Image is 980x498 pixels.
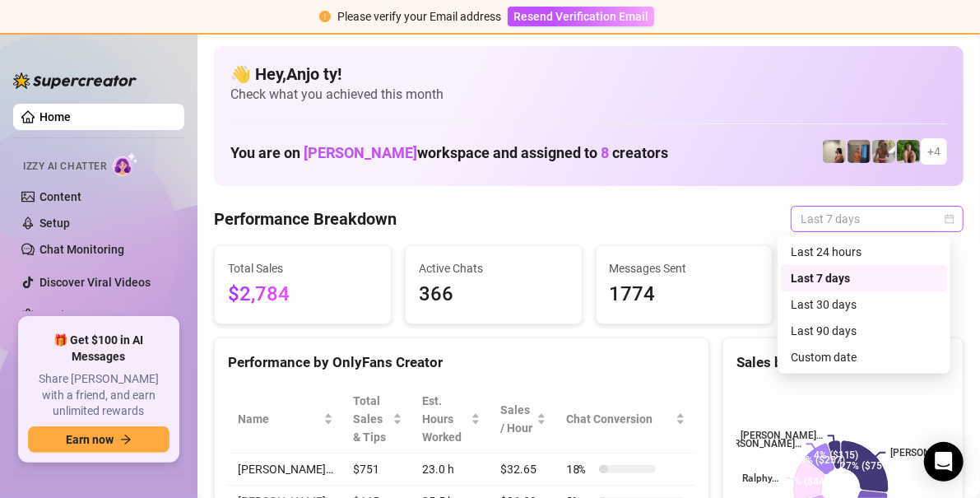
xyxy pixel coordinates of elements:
[490,385,556,454] th: Sales / Hour
[214,207,397,230] h4: Performance Breakdown
[343,454,412,486] td: $751
[848,140,871,163] img: Wayne
[891,447,973,458] text: [PERSON_NAME]…
[781,344,947,370] div: Custom date
[228,351,695,374] div: Performance by OnlyFans Creator
[230,144,668,162] h1: You are on workspace and assigned to creators
[872,140,895,163] img: Nathaniel
[419,259,569,277] span: Active Chats
[490,454,556,486] td: $32.65
[741,431,823,442] text: [PERSON_NAME]…
[791,348,937,366] div: Custom date
[508,7,654,26] button: Resend Verification Email
[228,454,343,486] td: [PERSON_NAME]…
[353,392,389,446] span: Total Sales & Tips
[927,142,941,161] span: + 4
[39,216,70,230] a: Setup
[419,279,569,310] span: 366
[66,433,114,446] span: Earn now
[801,207,954,231] span: Last 7 days
[500,401,533,437] span: Sales / Hour
[823,140,846,163] img: Ralphy
[719,439,801,450] text: [PERSON_NAME]…
[238,410,320,428] span: Name
[791,296,937,314] div: Last 30 days
[343,385,412,454] th: Total Sales & Tips
[39,276,151,289] a: Discover Viral Videos
[945,214,954,224] span: calendar
[566,410,672,428] span: Chat Conversion
[412,454,490,486] td: 23.0 h
[791,322,937,340] div: Last 90 days
[23,159,106,175] span: Izzy AI Chatter
[566,460,592,478] span: 18 %
[791,269,937,287] div: Last 7 days
[422,392,467,446] div: Est. Hours Worked
[228,385,343,454] th: Name
[781,265,947,291] div: Last 7 days
[736,351,950,374] div: Sales by OnlyFans Creator
[556,385,695,454] th: Chat Conversion
[781,291,947,318] div: Last 30 days
[601,144,609,161] span: 8
[742,472,778,484] text: Ralphy…
[39,243,124,256] a: Chat Monitoring
[13,72,137,89] img: logo-BBDzfeDw.svg
[610,279,759,310] span: 1774
[610,259,759,277] span: Messages Sent
[304,144,417,161] span: [PERSON_NAME]
[781,239,947,265] div: Last 24 hours
[230,86,947,104] span: Check what you achieved this month
[924,442,964,482] div: Open Intercom Messenger
[228,259,378,277] span: Total Sales
[319,11,331,22] span: exclamation-circle
[230,63,947,86] h4: 👋 Hey, Anjo ty !
[28,371,170,420] span: Share [PERSON_NAME] with a friend, and earn unlimited rewards
[513,10,648,23] span: Resend Verification Email
[39,309,83,322] a: Settings
[781,318,947,344] div: Last 90 days
[39,190,81,203] a: Content
[897,140,920,163] img: Nathaniel
[120,434,132,445] span: arrow-right
[39,110,71,123] a: Home
[113,152,138,176] img: AI Chatter
[791,243,937,261] div: Last 24 hours
[28,426,170,453] button: Earn nowarrow-right
[28,333,170,365] span: 🎁 Get $100 in AI Messages
[337,7,501,26] div: Please verify your Email address
[228,279,378,310] span: $2,784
